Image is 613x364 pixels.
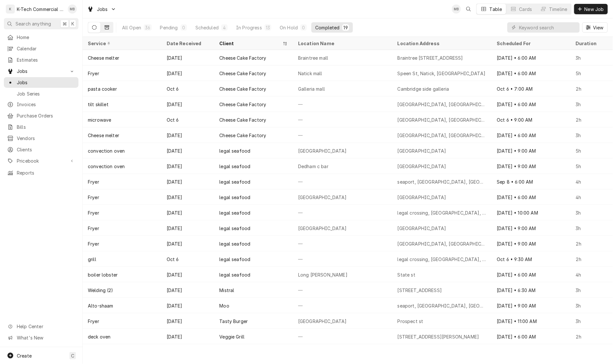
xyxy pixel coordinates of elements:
div: Sep 8 • 6:00 AM [492,174,571,189]
div: legal seafood [219,225,250,232]
div: Scheduled [195,24,219,31]
div: [DATE] [161,174,214,189]
div: [DATE] • 6:00 AM [492,267,571,282]
div: Galleria mall [298,86,325,92]
div: — [293,298,392,313]
div: — [293,329,392,344]
div: Completed [315,24,339,31]
div: [STREET_ADDRESS] [398,287,442,294]
div: All Open [122,24,141,31]
a: Home [4,32,78,43]
div: Mehdi Bazidane's Avatar [68,5,77,14]
div: [DATE] [161,313,214,329]
div: Fryer [88,240,99,247]
div: Tasty Burger [219,318,248,325]
div: [DATE] [161,66,214,81]
div: [GEOGRAPHIC_DATA], [GEOGRAPHIC_DATA], [GEOGRAPHIC_DATA] [398,240,487,247]
div: 3h [570,282,613,298]
div: Prospect st [398,318,423,325]
div: [DATE] [161,50,214,66]
span: Vendors [17,135,75,142]
span: Search anything [16,20,51,27]
a: Clients [4,144,78,155]
div: Alto-shaam [88,302,113,309]
div: Cheese Cake Factory [219,101,266,108]
div: boiler lobster [88,271,118,278]
div: [DATE] • 6:00 AM [492,66,571,81]
div: Natick mall [298,70,322,77]
div: seaport, [GEOGRAPHIC_DATA], [GEOGRAPHIC_DATA] [398,302,487,309]
div: [GEOGRAPHIC_DATA] [398,194,446,201]
div: Oct 6 • 7:00 AM [492,81,571,96]
div: deck oven [88,333,110,340]
div: legal seafood [219,209,250,216]
a: Go to Jobs [85,4,119,15]
div: 36 [145,24,150,31]
div: [GEOGRAPHIC_DATA], [GEOGRAPHIC_DATA], [GEOGRAPHIC_DATA] [398,101,487,108]
div: [GEOGRAPHIC_DATA] [398,147,446,154]
div: Location Name [298,40,386,47]
div: [STREET_ADDRESS][PERSON_NAME] [398,333,479,340]
div: [DATE] • 9:00 AM [492,236,571,251]
div: 19 [344,24,348,31]
span: Purchase Orders [17,112,75,119]
div: 5h [570,158,613,174]
div: 3h [570,205,613,220]
div: Scheduled For [497,40,564,47]
div: — [293,205,392,220]
div: [DATE] [161,158,214,174]
div: Cambridge side galleria [398,86,449,92]
div: — [293,236,392,251]
div: State st [398,271,415,278]
div: [GEOGRAPHIC_DATA], [GEOGRAPHIC_DATA], [GEOGRAPHIC_DATA] [398,116,487,123]
div: In Progress [236,24,262,31]
div: [GEOGRAPHIC_DATA] [298,194,347,201]
span: K [71,20,74,27]
span: Job Series [17,90,75,97]
div: legal seafood [219,163,250,170]
div: 2h [570,251,613,267]
div: On Hold [280,24,298,31]
div: 5h [570,143,613,158]
span: Bills [17,124,75,130]
div: [DATE] [161,236,214,251]
span: What's New [17,334,75,341]
div: 0 [302,24,306,31]
div: Location Address [398,40,485,47]
div: 2h [570,81,613,96]
div: Moo [219,302,229,309]
div: — [293,112,392,127]
div: MB [452,5,461,14]
div: pasta cooker [88,86,117,92]
div: [GEOGRAPHIC_DATA], [GEOGRAPHIC_DATA], [GEOGRAPHIC_DATA] [398,132,487,139]
div: Oct 6 [161,81,214,96]
div: — [293,127,392,143]
button: New Job [574,4,608,14]
div: Cheese Cake Factory [219,70,266,77]
a: Go to Pricebook [4,156,78,166]
span: Clients [17,146,75,153]
div: 4h [570,189,613,205]
span: Calendar [17,45,75,52]
a: Estimates [4,55,78,65]
div: [GEOGRAPHIC_DATA] [398,163,446,170]
div: legal seafood [219,271,250,278]
span: Estimates [17,56,75,63]
div: 2h [570,112,613,127]
div: 0 [182,24,186,31]
div: Oct 6 [161,112,214,127]
div: 3h [570,220,613,236]
div: [GEOGRAPHIC_DATA] [398,225,446,232]
div: 4 [223,24,226,31]
div: Cards [519,6,532,13]
div: [DATE] • 9:00 AM [492,298,571,313]
span: Pricebook [17,157,66,164]
a: Vendors [4,133,78,144]
div: grill [88,256,96,263]
div: Braintree mall [298,55,328,61]
div: microwave [88,116,111,123]
div: 2h [570,329,613,344]
div: Cheese Cake Factory [219,55,266,61]
div: [DATE] [161,205,214,220]
button: Search anything⌘K [4,18,78,29]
